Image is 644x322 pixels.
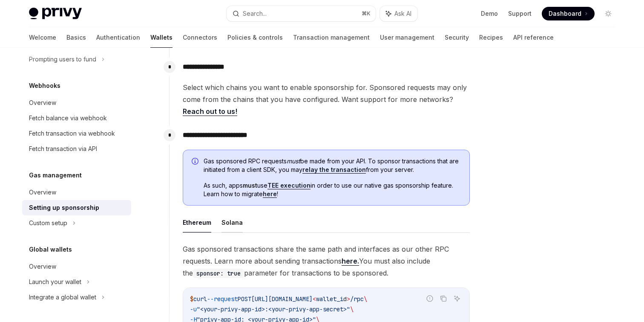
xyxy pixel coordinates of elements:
[350,295,364,303] span: /rpc
[197,305,350,313] span: "<your-privy-app-id>:<your-privy-app-secret>"
[29,98,56,108] div: Overview
[22,141,131,157] a: Fetch transaction via API
[238,295,251,303] span: POST
[190,295,193,303] span: $
[204,157,461,174] span: Gas sponsored RPC requests be made from your API. To sponsor transactions that are initiated from...
[204,181,461,198] span: As such, apps use in order to use our native gas sponsorship feature. Learn how to migrate !
[287,157,300,165] em: must
[22,110,131,126] a: Fetch balance via webhook
[183,27,217,48] a: Connectors
[29,244,72,255] h5: Global wallets
[601,7,615,20] button: Toggle dark mode
[192,158,200,166] svg: Info
[29,292,96,302] div: Integrate a global wallet
[227,6,376,21] button: Search...⌘K
[394,9,411,18] span: Ask AI
[438,293,449,304] button: Copy the contents from the code block
[193,295,207,303] span: curl
[193,269,244,278] code: sponsor: true
[243,9,267,19] div: Search...
[29,144,97,154] div: Fetch transaction via API
[364,295,367,303] span: \
[347,295,350,303] span: >
[96,27,140,48] a: Authentication
[29,187,56,197] div: Overview
[29,261,56,272] div: Overview
[350,305,354,313] span: \
[243,182,257,189] strong: must
[221,212,243,232] button: Solana
[29,218,67,228] div: Custom setup
[451,293,463,304] button: Ask AI
[29,113,107,123] div: Fetch balance via webhook
[513,27,554,48] a: API reference
[29,203,99,213] div: Setting up sponsorship
[542,7,595,20] a: Dashboard
[183,107,237,116] a: Reach out to us!
[251,295,313,303] span: [URL][DOMAIN_NAME]
[150,27,172,48] a: Wallets
[183,243,470,279] span: Gas sponsored transactions share the same path and interfaces as our other RPC requests. Learn mo...
[183,81,470,117] span: Select which chains you want to enable sponsorship for. Sponsored requests may only come from the...
[29,27,56,48] a: Welcome
[316,295,343,303] span: wallet_i
[302,166,366,174] a: relay the transaction
[29,128,115,139] div: Fetch transaction via webhook
[342,257,359,266] a: here.
[267,182,310,189] a: TEE execution
[380,6,417,21] button: Ask AI
[22,126,131,141] a: Fetch transaction via webhook
[313,295,316,303] span: <
[66,27,86,48] a: Basics
[424,293,435,304] button: Report incorrect code
[293,27,370,48] a: Transaction management
[22,185,131,200] a: Overview
[29,277,81,287] div: Launch your wallet
[183,212,211,232] button: Ethereum
[22,200,131,215] a: Setting up sponsorship
[508,9,532,18] a: Support
[362,10,371,17] span: ⌘ K
[207,295,238,303] span: --request
[343,295,347,303] span: d
[479,27,503,48] a: Recipes
[380,27,434,48] a: User management
[29,8,82,20] img: light logo
[22,259,131,274] a: Overview
[190,305,197,313] span: -u
[227,27,283,48] a: Policies & controls
[22,95,131,110] a: Overview
[549,9,581,18] span: Dashboard
[445,27,469,48] a: Security
[29,170,82,180] h5: Gas management
[263,190,277,198] a: here
[29,81,60,91] h5: Webhooks
[481,9,498,18] a: Demo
